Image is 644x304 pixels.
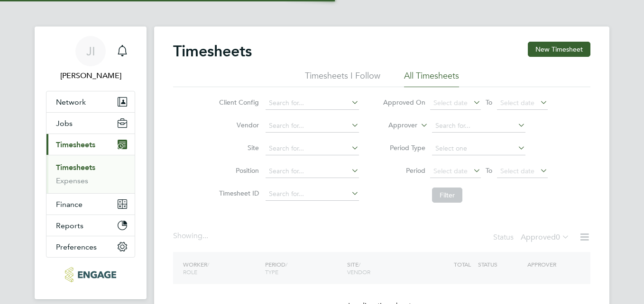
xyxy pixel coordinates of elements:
span: JI [86,45,95,57]
span: Select date [433,98,468,107]
span: Jobs [56,119,73,128]
img: educationmattersgroup-logo-retina.png [65,267,116,282]
span: To [483,96,495,108]
button: New Timesheet [528,42,590,57]
h2: Timesheets [173,42,252,61]
button: Reports [46,215,135,236]
span: Network [56,98,86,107]
a: Expenses [56,176,88,185]
button: Finance [46,194,135,215]
button: Timesheets [46,134,135,155]
label: Approved On [383,98,425,107]
label: Approved [521,232,570,242]
nav: Main navigation [35,27,147,299]
a: Go to home page [46,267,135,282]
span: ... [202,231,208,241]
input: Search for... [266,165,359,178]
span: Select date [433,167,468,175]
label: Approver [375,121,417,130]
label: Timesheet ID [216,189,259,197]
label: Vendor [216,121,259,129]
span: Reports [56,221,83,230]
a: JI[PERSON_NAME] [46,36,135,81]
span: Preferences [56,242,97,251]
span: Timesheets [56,140,95,149]
span: Select date [500,98,534,107]
input: Search for... [266,119,359,133]
label: Client Config [216,98,259,107]
label: Period Type [383,143,425,152]
li: All Timesheets [404,70,459,87]
button: Filter [432,188,462,203]
label: Position [216,166,259,175]
span: Select date [500,167,534,175]
input: Search for... [266,142,359,155]
a: Timesheets [56,163,95,172]
span: To [483,164,495,177]
div: Status [493,231,571,244]
button: Preferences [46,236,135,257]
span: Joseph Iragi [46,70,135,81]
div: Showing [173,231,210,241]
input: Search for... [432,119,525,133]
span: Finance [56,200,83,209]
input: Search for... [266,188,359,201]
input: Search for... [266,97,359,110]
label: Period [383,166,425,175]
input: Select one [432,142,525,155]
button: Jobs [46,113,135,134]
button: Network [46,91,135,112]
div: Timesheets [46,155,135,193]
li: Timesheets I Follow [305,70,380,87]
label: Site [216,143,259,152]
span: 0 [556,232,560,242]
